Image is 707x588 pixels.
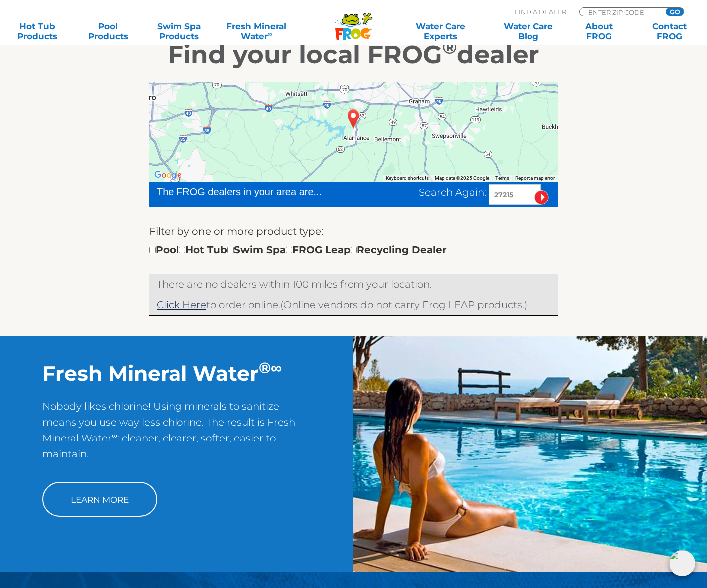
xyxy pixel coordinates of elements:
[271,358,282,377] sup: ∞
[435,175,489,181] span: Map data ©2025 Google
[442,36,457,58] sup: ®
[157,299,280,311] span: to order online.
[642,21,697,41] a: ContactFROG
[669,550,695,576] img: openIcon
[10,21,65,41] a: Hot TubProducts
[515,7,566,16] p: Find A Dealer
[419,186,486,198] span: Search Again:
[268,30,272,38] sup: ∞
[42,482,157,517] a: Learn More
[259,358,271,377] sup: ®
[157,299,206,311] a: Click Here
[587,8,655,16] input: Zip Code Form
[342,105,365,132] div: BURL, NC 27215
[149,223,323,239] label: Filter by one or more product type:
[81,21,136,41] a: PoolProducts
[152,169,184,182] a: Open this area in Google Maps (opens a new window)
[571,21,626,41] a: AboutFROG
[222,21,291,41] a: Fresh MineralWater∞
[112,431,117,440] sup: ∞
[534,190,549,205] input: Submit
[42,398,311,472] p: Nobody likes chlorine! Using minerals to sanitize means you use way less chlorine. The result is ...
[396,21,485,41] a: Water CareExperts
[149,242,447,258] div: Pool Hot Tub Swim Spa FROG Leap Recycling Dealer
[386,175,429,182] button: Keyboard shortcuts
[157,297,550,313] p: (Online vendors do not carry Frog LEAP products.)
[501,21,555,41] a: Water CareBlog
[157,184,357,199] div: The FROG dealers in your area are...
[151,21,206,41] a: Swim SpaProducts
[152,169,184,182] img: Google
[515,175,555,181] a: Report a map error
[353,336,707,572] img: img-truth-about-salt-fpo
[47,40,660,70] h2: Find your local FROG dealer
[42,361,311,386] h2: Fresh Mineral Water
[495,175,509,181] a: Terms
[157,276,550,292] p: There are no dealers within 100 miles from your location.
[666,8,684,16] input: GO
